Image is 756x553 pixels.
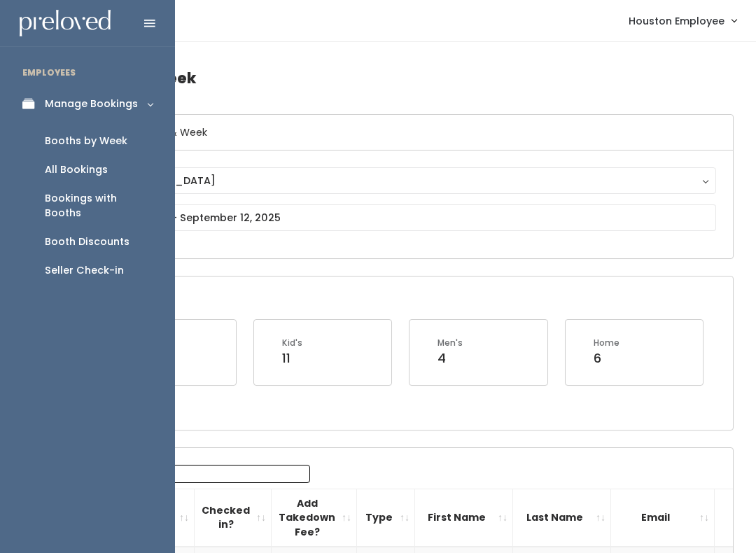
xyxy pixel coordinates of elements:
[45,191,153,220] div: Bookings with Booths
[437,337,463,349] div: Men's
[272,489,357,547] th: Add Takedown Fee?: activate to sort column ascending
[89,204,716,231] input: September 6 - September 12, 2025
[45,263,124,278] div: Seller Check-in
[89,167,716,194] button: [GEOGRAPHIC_DATA]
[132,465,310,483] input: Search:
[629,13,724,29] span: Houston Employee
[45,134,127,148] div: Booths by Week
[357,489,415,547] th: Type: activate to sort column ascending
[45,234,129,249] div: Booth Discounts
[594,337,619,349] div: Home
[415,489,513,547] th: First Name: activate to sort column ascending
[437,349,463,367] div: 4
[282,349,302,367] div: 11
[611,489,715,547] th: Email: activate to sort column ascending
[195,489,272,547] th: Checked in?: activate to sort column ascending
[71,59,734,97] h4: Booths by Week
[80,465,310,483] label: Search:
[20,10,111,37] img: preloved logo
[72,115,733,150] h6: Select Location & Week
[45,162,108,177] div: All Bookings
[282,337,302,349] div: Kid's
[513,489,611,547] th: Last Name: activate to sort column ascending
[45,97,138,111] div: Manage Bookings
[594,349,619,367] div: 6
[615,6,750,36] a: Houston Employee
[102,173,703,188] div: [GEOGRAPHIC_DATA]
